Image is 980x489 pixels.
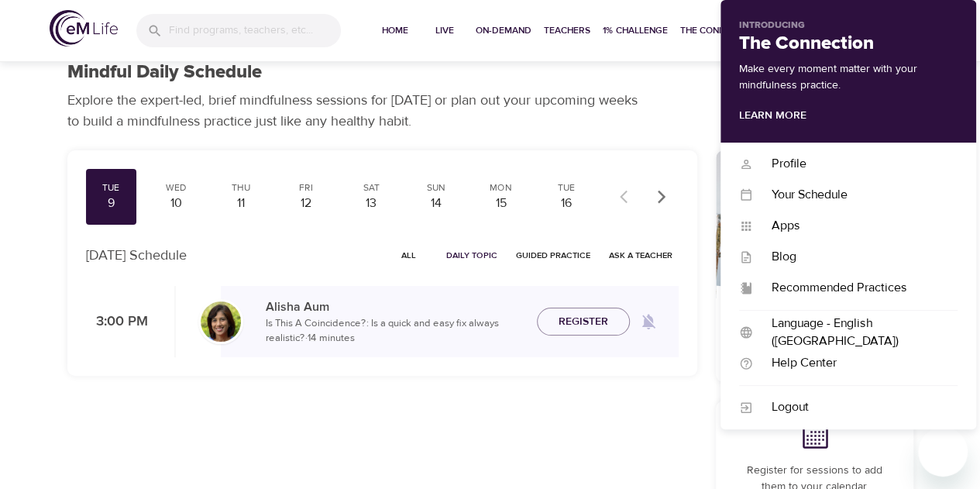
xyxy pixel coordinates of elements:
[201,301,241,342] img: Alisha%20Aum%208-9-21.jpg
[739,19,958,33] p: Introducing
[92,181,131,195] div: Tue
[547,195,586,212] div: 16
[446,248,497,263] span: Daily Topic
[86,312,148,332] p: 3:00 PM
[50,10,118,46] img: logo
[222,195,260,212] div: 11
[603,243,679,267] button: Ask a Teacher
[753,354,958,372] div: Help Center
[390,248,428,263] span: All
[753,315,958,350] div: Language - English ([GEOGRAPHIC_DATA])
[222,181,260,195] div: Thu
[287,195,325,212] div: 12
[352,181,390,195] div: Sat
[753,398,958,416] div: Logout
[753,186,958,204] div: Your Schedule
[476,22,531,39] span: On-Demand
[482,195,521,212] div: 15
[630,303,667,340] span: Remind me when a class goes live every Tuesday at 3:00 PM
[547,181,586,195] div: Tue
[482,181,521,195] div: Mon
[352,195,390,212] div: 13
[739,108,806,122] a: Learn More
[544,22,590,39] span: Teachers
[918,427,968,477] iframe: Button to launch messaging window
[67,61,262,84] h1: Mindful Daily Schedule
[609,248,672,263] span: Ask a Teacher
[169,14,341,47] input: Find programs, teachers, etc...
[739,61,958,94] p: Make every moment matter with your mindfulness practice.
[86,245,187,266] p: [DATE] Schedule
[156,181,195,195] div: Wed
[537,308,630,336] button: Register
[753,217,958,235] div: Apps
[753,248,958,266] div: Blog
[516,248,590,263] span: Guided Practice
[266,316,524,346] p: Is This A Coincidence?: Is a quick and easy fix always realistic? · 14 minutes
[559,312,608,332] span: Register
[92,195,131,212] div: 9
[377,22,414,39] span: Home
[739,33,958,55] h2: The Connection
[426,22,463,39] span: Live
[266,298,524,316] p: Alisha Aum
[384,243,434,267] button: All
[67,90,648,132] p: Explore the expert-led, brief mindfulness sessions for [DATE] or plan out your upcoming weeks to ...
[417,195,456,212] div: 14
[510,243,597,267] button: Guided Practice
[680,22,758,39] span: The Connection
[287,181,325,195] div: Fri
[156,195,195,212] div: 10
[753,279,958,297] div: Recommended Practices
[753,155,958,173] div: Profile
[417,181,456,195] div: Sun
[603,22,668,39] span: 1% Challenge
[440,243,504,267] button: Daily Topic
